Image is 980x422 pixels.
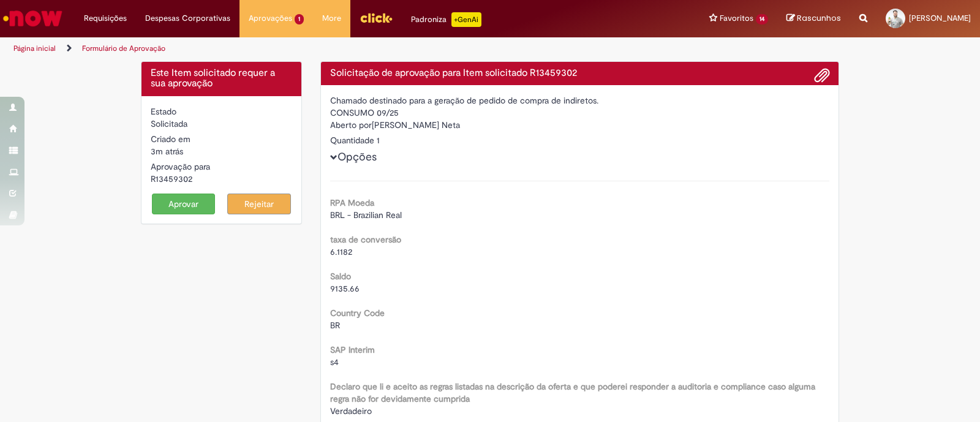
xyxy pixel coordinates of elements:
[330,197,374,208] b: RPA Moeda
[151,105,176,118] label: Estado
[720,12,753,24] span: Favoritos
[360,9,393,27] img: click_logo_yellow_360x200.png
[82,43,165,53] a: Formulário de Aprovação
[330,209,402,220] span: BRL - Brazilian Real
[330,119,830,134] div: [PERSON_NAME] Neta
[151,133,190,145] label: Criado em
[151,145,292,157] div: 28/08/2025 16:49:37
[151,68,292,89] h4: Este Item solicitado requer a sua aprovação
[786,13,841,24] a: Rascunhos
[330,283,360,294] span: 9135.66
[249,12,292,24] span: Aprovações
[330,246,352,257] span: 6.1182
[330,356,339,367] span: s4
[330,234,401,245] b: taxa de conversão
[330,381,815,404] b: Declaro que li e aceito as regras listadas na descrição da oferta e que poderei responder a audit...
[151,146,183,157] span: 3m atrás
[152,194,216,214] button: Aprovar
[13,43,56,53] a: Página inicial
[330,344,375,355] b: SAP Interim
[151,146,183,157] time: 28/08/2025 16:49:37
[227,194,291,214] button: Rejeitar
[451,12,481,27] p: +GenAi
[151,160,210,173] label: Aprovação para
[330,320,340,331] span: BR
[330,68,830,79] h4: Solicitação de aprovação para Item solicitado R13459302
[145,12,230,24] span: Despesas Corporativas
[330,307,385,318] b: Country Code
[9,37,644,60] ul: Trilhas de página
[756,14,768,24] span: 14
[330,271,351,282] b: Saldo
[151,118,292,130] div: Solicitada
[1,6,64,31] img: ServiceNow
[84,12,127,24] span: Requisições
[797,12,841,24] span: Rascunhos
[151,173,292,185] div: R13459302
[330,107,830,119] div: CONSUMO 09/25
[330,405,372,416] span: Verdadeiro
[330,94,830,107] div: Chamado destinado para a geração de pedido de compra de indiretos.
[330,134,830,146] div: Quantidade 1
[322,12,341,24] span: More
[295,14,304,24] span: 1
[330,119,372,131] label: Aberto por
[909,13,971,23] span: [PERSON_NAME]
[411,12,481,27] div: Padroniza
